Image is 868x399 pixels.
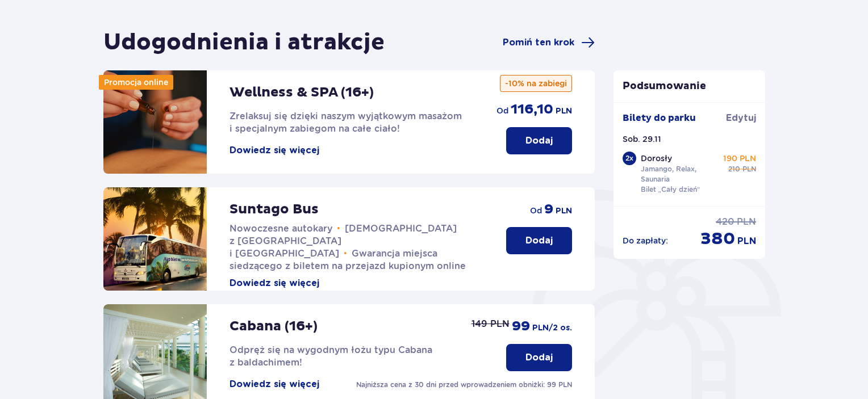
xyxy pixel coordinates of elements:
[229,84,374,101] p: Wellness & SPA (16+)
[530,205,542,216] p: od
[556,106,572,117] p: PLN
[525,234,553,247] p: Dodaj
[723,153,756,164] p: 190 PLN
[229,277,319,289] button: Dowiedz się więcej
[525,135,553,147] p: Dodaj
[99,75,173,90] div: Promocja online
[641,184,700,195] p: Bilet „Cały dzień”
[506,227,572,254] button: Dodaj
[503,36,595,49] a: Pomiń ten krok
[544,201,553,218] p: 9
[716,216,735,228] p: 420
[641,153,672,164] p: Dorosły
[229,111,462,134] span: Zrelaksuj się dzięki naszym wyjątkowym masażom i specjalnym zabiegom na całe ciało!
[229,318,318,335] p: Cabana (16+)
[344,248,347,259] span: •
[737,216,756,228] p: PLN
[506,344,572,371] button: Dodaj
[229,201,319,218] p: Suntago Bus
[471,318,510,330] p: 149 PLN
[623,133,661,145] p: Sob. 29.11
[700,228,735,250] p: 380
[641,164,719,184] p: Jamango, Relax, Saunaria
[742,164,756,174] p: PLN
[737,235,756,247] p: PLN
[614,79,766,93] p: Podsumowanie
[623,112,696,124] p: Bilety do parku
[229,223,332,234] span: Nowoczesne autokary
[512,318,530,335] p: 99
[229,345,432,368] span: Odpręż się na wygodnym łożu typu Cabana z baldachimem!
[503,36,574,49] span: Pomiń ten krok
[229,144,319,157] button: Dowiedz się więcej
[500,75,572,92] p: -10% na zabiegi
[525,351,553,364] p: Dodaj
[356,380,572,390] p: Najniższa cena z 30 dni przed wprowadzeniem obniżki: 99 PLN
[623,235,668,246] p: Do zapłaty :
[728,164,740,174] p: 210
[511,101,553,118] p: 116,10
[229,378,319,390] button: Dowiedz się więcej
[726,112,756,124] a: Edytuj
[103,70,207,174] img: attraction
[229,223,457,259] span: [DEMOGRAPHIC_DATA] z [GEOGRAPHIC_DATA] i [GEOGRAPHIC_DATA]
[103,187,207,291] img: attraction
[337,223,340,234] span: •
[556,205,572,217] p: PLN
[103,28,385,57] h1: Udogodnienia i atrakcje
[532,322,572,334] p: PLN /2 os.
[623,152,636,165] div: 2 x
[506,127,572,154] button: Dodaj
[496,105,508,116] p: od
